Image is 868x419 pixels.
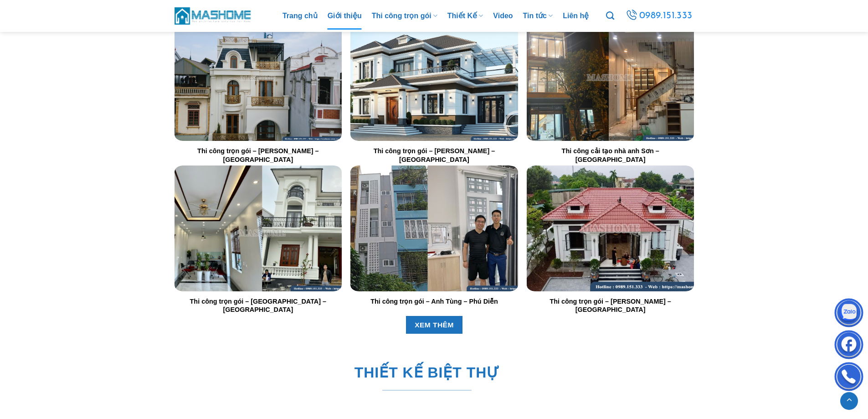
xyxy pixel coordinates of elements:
img: Trang chủ 21 [527,166,694,291]
img: Trang chủ 20 [350,166,518,291]
a: Lên đầu trang [840,392,858,410]
img: Phone [835,364,863,392]
a: Thi công trọn gói – [PERSON_NAME] – [GEOGRAPHIC_DATA] [527,297,694,314]
a: 0989.151.333 [624,8,694,24]
a: XEM THÊM [406,316,462,334]
img: Trang chủ 16 [174,16,341,141]
a: Thi công trọn gói – [GEOGRAPHIC_DATA] – [GEOGRAPHIC_DATA] [174,297,341,314]
img: Facebook [835,332,863,360]
a: Thi công trọn gói – Anh Tùng – Phú Diễn [370,297,498,306]
span: THIẾT KẾ BIỆT THỰ [354,361,499,384]
a: Thi công trọn gói – [PERSON_NAME] – [GEOGRAPHIC_DATA] [350,147,518,164]
a: Video [493,2,513,30]
span: 0989.151.333 [639,8,693,24]
a: Thi công trọn gói – [PERSON_NAME] – [GEOGRAPHIC_DATA] [174,147,341,164]
span: XEM THÊM [415,320,454,331]
img: Trang chủ 19 [174,166,341,291]
a: Trang chủ [282,2,318,30]
img: Zalo [835,300,863,328]
a: Thi công trọn gói [372,2,437,30]
img: Trang chủ 17 [350,16,518,141]
a: Giới thiệu [328,2,362,30]
a: Tìm kiếm [606,6,614,26]
a: Tin tức [523,2,553,30]
img: Trang chủ 18 [527,16,694,141]
a: Liên hệ [563,2,589,30]
img: MasHome – Tổng Thầu Thiết Kế Và Xây Nhà Trọn Gói [175,6,252,26]
a: Thiết Kế [447,2,483,30]
a: Thi công cải tạo nhà anh Sơn – [GEOGRAPHIC_DATA] [527,147,694,164]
